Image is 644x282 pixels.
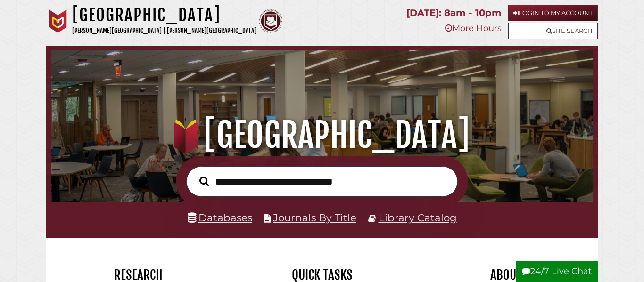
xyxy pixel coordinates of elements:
[188,211,252,224] a: Databases
[72,25,256,36] p: [PERSON_NAME][GEOGRAPHIC_DATA] | [PERSON_NAME][GEOGRAPHIC_DATA]
[199,176,209,186] i: Search
[259,9,282,33] img: Calvin Theological Seminary
[406,5,502,21] p: [DATE]: 8am - 10pm
[60,114,583,156] h1: [GEOGRAPHIC_DATA]
[72,5,256,25] h1: [GEOGRAPHIC_DATA]
[445,23,502,33] a: More Hours
[273,211,356,224] a: Journals By Title
[195,174,214,188] button: Search
[379,211,457,224] a: Library Catalog
[508,5,598,21] a: Login to My Account
[508,23,598,39] a: Site Search
[46,9,70,33] img: Calvin University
